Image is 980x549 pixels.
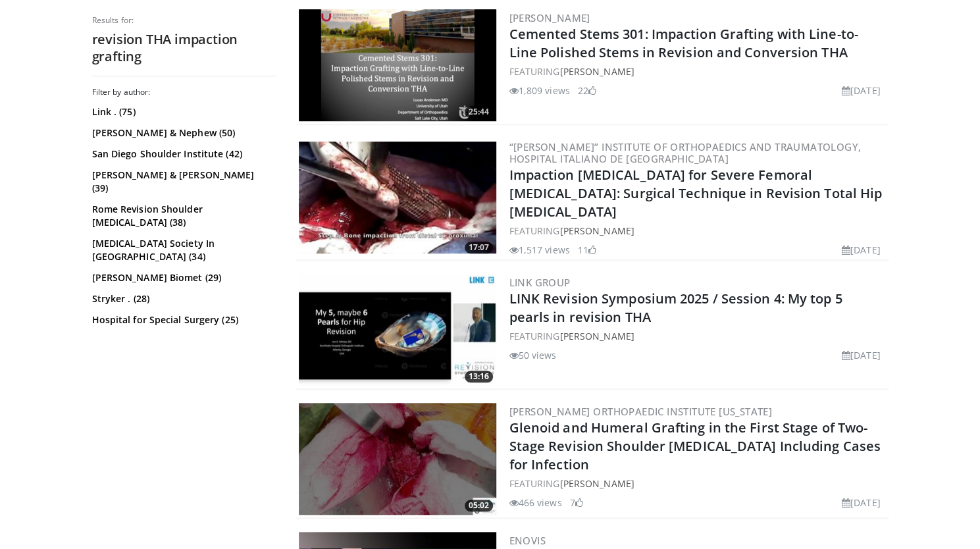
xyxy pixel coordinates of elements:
div: FEATURING [509,477,886,490]
a: [PERSON_NAME] & [PERSON_NAME] (39) [92,169,273,195]
h3: Filter by author: [92,87,276,97]
a: LINK Revision Symposium 2025 / Session 4: My top 5 pearls in revision THA [509,290,842,326]
a: [PERSON_NAME] Biomet (29) [92,271,273,284]
a: San Diego Shoulder Institute (42) [92,147,273,161]
img: bdcd36be-969f-4e8c-81fa-a0834881b11c.300x170_q85_crop-smart_upscale.jpg [299,142,496,253]
a: [PERSON_NAME] [559,65,634,78]
li: [DATE] [842,84,881,97]
a: Rome Revision Shoulder [MEDICAL_DATA] (38) [92,203,273,229]
a: 13:16 [299,274,496,386]
a: Glenoid and Humeral Grafting in the First Stage of Two-Stage Revision Shoulder [MEDICAL_DATA] Inc... [509,419,881,473]
a: [PERSON_NAME] [559,477,634,490]
a: Cemented Stems 301: Impaction Grafting with Line-to-Line Polished Stems in Revision and Conversio... [509,25,858,61]
a: [PERSON_NAME] [509,11,590,24]
a: LINK Group [509,276,571,289]
img: fca716c6-13b5-4d2a-83ef-52e164d46b46.png.300x170_q85_crop-smart_upscale.png [299,9,496,121]
p: Results for: [92,15,276,26]
img: d464ddb9-a242-42ca-b9ff-aab89c7e31d1.300x170_q85_crop-smart_upscale.jpg [299,403,496,515]
li: 7 [570,496,583,510]
div: FEATURING [509,65,886,78]
div: FEATURING [509,329,886,343]
a: Enovis [509,534,546,547]
img: f7b856f4-f1a4-4f57-b261-c90d065d61d0.300x170_q85_crop-smart_upscale.jpg [299,274,496,386]
a: Hospital for Special Surgery (25) [92,313,273,327]
li: 466 views [509,496,562,510]
a: 17:07 [299,142,496,253]
span: 05:02 [465,500,493,511]
a: [PERSON_NAME] & Nephew (50) [92,126,273,140]
span: 25:44 [465,106,493,118]
li: 22 [578,84,596,97]
a: [PERSON_NAME] [559,330,634,342]
a: 25:44 [299,9,496,121]
li: 11 [578,243,596,257]
a: [PERSON_NAME] [559,224,634,237]
a: [MEDICAL_DATA] Society In [GEOGRAPHIC_DATA] (34) [92,237,273,263]
li: 50 views [509,348,557,362]
a: 05:02 [299,403,496,515]
li: [DATE] [842,496,881,510]
span: 13:16 [465,371,493,382]
h2: revision THA impaction grafting [92,31,276,65]
a: Impaction [MEDICAL_DATA] for Severe Femoral [MEDICAL_DATA]: Surgical Technique in Revision Total ... [509,166,883,221]
li: [DATE] [842,348,881,362]
a: “[PERSON_NAME]” Institute of Orthopaedics and Traumatology, Hospital Italiano de [GEOGRAPHIC_DATA] [509,140,862,165]
a: Stryker . (28) [92,292,273,305]
a: [PERSON_NAME] Orthopaedic Institute [US_STATE] [509,405,772,418]
div: FEATURING [509,224,886,238]
li: [DATE] [842,243,881,257]
a: Link . (75) [92,105,273,118]
li: 1,809 views [509,84,570,97]
li: 1,517 views [509,243,570,257]
span: 17:07 [465,242,493,253]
